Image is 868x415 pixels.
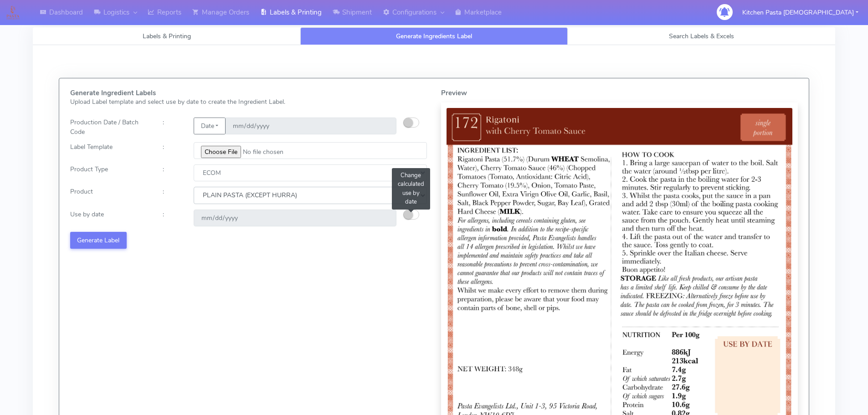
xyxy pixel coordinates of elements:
button: Generate Label [70,232,127,249]
button: Date [194,118,225,134]
span: Search Labels & Excels [669,32,734,41]
p: Upload Label template and select use by date to create the Ingredient Label. [70,97,427,107]
span: Labels & Printing [143,32,191,41]
h5: Generate Ingredient Labels [70,89,427,97]
span: Generate Ingredients Label [396,32,472,41]
div: : [156,164,187,181]
h5: Preview [441,89,798,97]
div: Label Template [63,142,156,159]
div: Product Type [63,164,156,181]
div: Production Date / Batch Code [63,118,156,137]
div: : [156,187,187,204]
div: : [156,210,187,226]
div: Product [63,187,156,204]
div: : [156,142,187,159]
div: : [156,118,187,137]
div: Use by date [63,210,156,226]
ul: Tabs [33,27,835,45]
button: Kitchen Pasta [DEMOGRAPHIC_DATA] [735,3,865,22]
